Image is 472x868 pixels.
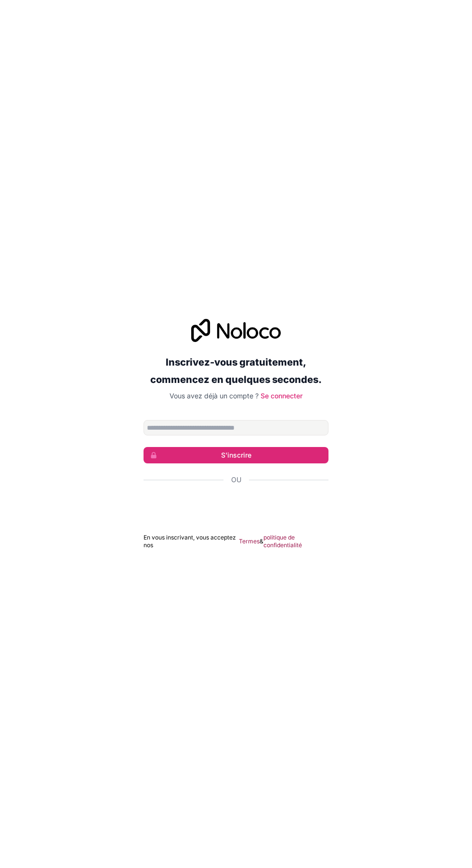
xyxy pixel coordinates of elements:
font: En vous inscrivant, vous acceptez nos [144,534,236,549]
font: S'inscrire [221,451,251,459]
font: politique de confidentialité [263,534,302,549]
font: Vous avez déjà un compte ? [170,392,259,400]
font: Termes [239,538,260,545]
a: Se connecter [261,392,302,400]
font: & [260,538,263,545]
a: Termes [239,538,260,545]
iframe: Bouton "Se connecter avec Google" [139,495,333,516]
a: politique de confidentialité [263,534,328,549]
font: Ou [231,475,241,484]
input: Adresse email [144,420,328,435]
button: S'inscrire [144,447,328,463]
font: Inscrivez-vous gratuitement, commencez en quelques secondes. [150,356,322,385]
